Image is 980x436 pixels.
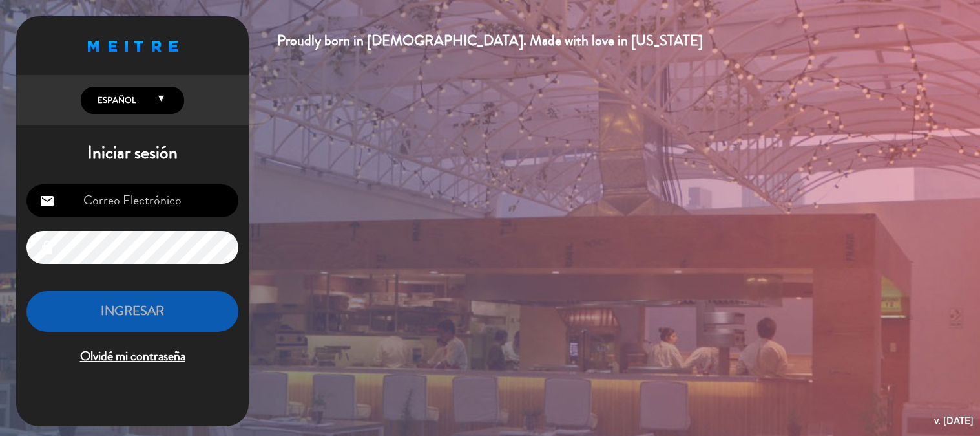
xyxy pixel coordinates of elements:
button: INGRESAR [26,291,238,332]
span: Español [94,94,136,107]
h1: Iniciar sesión [16,142,249,164]
span: Olvidé mi contraseña [26,346,238,367]
input: Correo Electrónico [26,184,238,217]
i: email [39,193,55,209]
i: lock [39,240,55,256]
div: v. [DATE] [934,412,974,430]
